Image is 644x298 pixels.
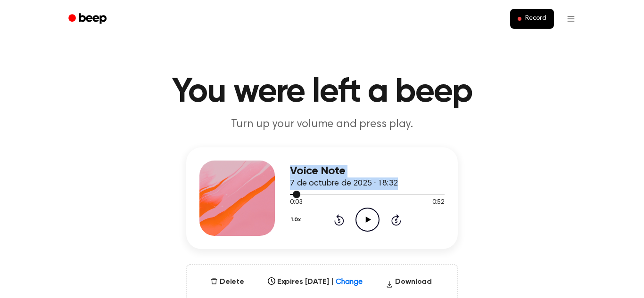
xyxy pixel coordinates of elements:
[81,75,563,109] h1: You were left a beep
[290,165,445,177] h3: Voice Note
[510,9,554,29] button: Record
[432,198,445,208] span: 0:52
[141,117,503,132] p: Turn up your volume and press play.
[560,8,582,30] button: Open menu
[62,10,115,28] a: Beep
[290,179,398,188] span: 7 de octubre de 2025 · 18:32
[290,198,302,208] span: 0:03
[382,276,436,291] button: Download
[290,212,304,228] button: 1.0x
[206,276,248,288] button: Delete
[525,15,546,23] span: Record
